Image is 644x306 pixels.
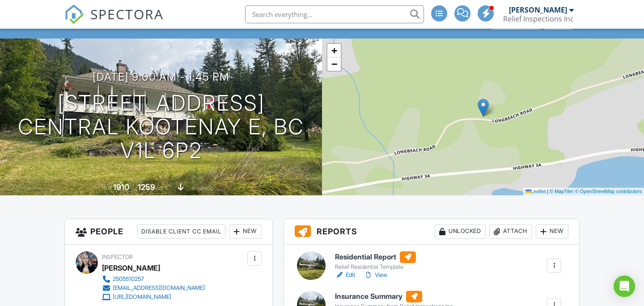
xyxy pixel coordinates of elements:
a: Leaflet [525,189,546,194]
a: SPECTORA [64,12,164,31]
div: Relief Residential Template [335,263,416,271]
a: Zoom out [327,57,341,71]
div: [URL][DOMAIN_NAME] [113,293,171,301]
span: crawlspace [185,185,213,191]
h1: [STREET_ADDRESS] Central Kootenay E, BC V1L 6P2 [14,91,308,162]
div: Relief Inspections Inc [503,14,574,23]
span: Inspector [102,254,133,260]
span: sq. ft. [157,185,169,191]
a: Residential Report Relief Residential Template [335,251,416,271]
div: Open Intercom Messenger [614,276,635,297]
a: View [364,271,387,280]
div: Client View [491,17,541,30]
div: More [544,17,573,30]
div: New [536,224,568,239]
div: [EMAIL_ADDRESS][DOMAIN_NAME] [113,284,205,292]
img: The Best Home Inspection Software - Spectora [64,4,84,24]
div: 2505510257 [113,276,144,283]
h3: [DATE] 9:00 am - 1:45 pm [93,71,229,83]
div: [PERSON_NAME] [102,261,160,275]
a: 2505510257 [102,275,205,284]
div: New [229,224,262,239]
a: Edit [335,271,355,280]
span: − [331,58,337,69]
div: Disable Client CC Email [137,224,225,239]
a: © OpenStreetMap contributors [575,189,642,194]
div: 1259 [138,182,155,192]
span: | [547,189,548,194]
h6: Residential Report [335,251,416,263]
span: + [331,45,337,56]
a: © MapTiler [550,189,574,194]
img: Marker [478,99,489,117]
h3: People [65,219,272,245]
a: [EMAIL_ADDRESS][DOMAIN_NAME] [102,284,205,293]
input: Search everything... [245,5,424,23]
a: Zoom in [327,44,341,57]
h6: Insurance Summary [335,291,454,302]
div: Attach [489,224,532,239]
a: [URL][DOMAIN_NAME] [102,293,205,302]
div: [PERSON_NAME] [509,5,567,14]
div: Unlocked [435,224,486,239]
div: 1910 [113,182,129,192]
span: SPECTORA [90,4,164,23]
h3: Reports [284,219,579,245]
span: Built [102,185,112,191]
